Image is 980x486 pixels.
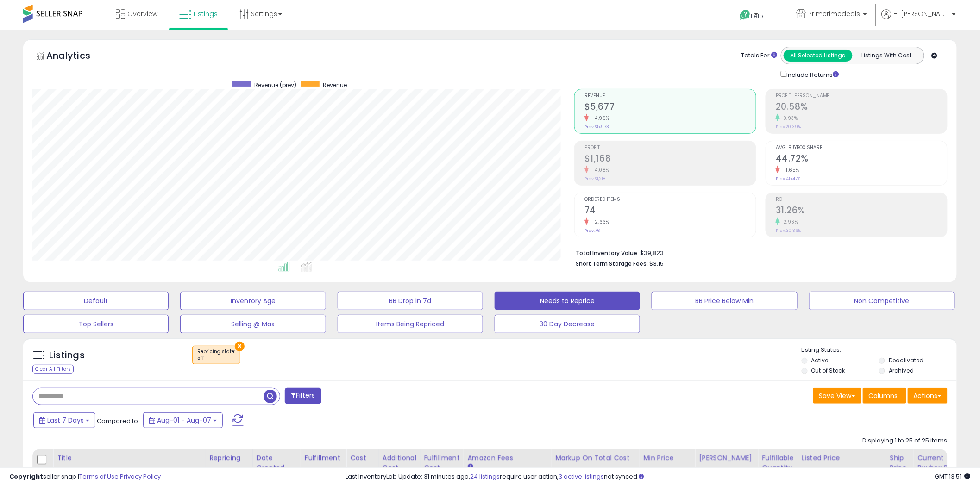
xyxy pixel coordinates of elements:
[47,416,84,425] span: Last 7 Days
[776,197,947,202] span: ROI
[776,228,801,233] small: Prev: 30.36%
[811,356,829,364] label: Active
[776,93,947,99] span: Profit [PERSON_NAME]
[882,9,956,30] a: Hi [PERSON_NAME]
[33,412,95,428] button: Last 7 Days
[751,12,764,20] span: Help
[143,412,223,428] button: Aug-01 - Aug-07
[584,176,605,181] small: Prev: $1,218
[495,315,640,333] button: 30 Day Decrease
[23,292,169,310] button: Default
[776,153,947,166] h2: 44.72%
[733,2,782,30] a: Help
[584,145,756,150] span: Profit
[776,145,947,150] span: Avg. Buybox Share
[180,315,326,333] button: Selling @ Max
[776,124,801,130] small: Prev: 20.39%
[802,453,882,463] div: Listed Price
[935,472,971,481] span: 2025-08-15 13:51 GMT
[346,473,971,481] div: Last InventoryLab Update: 31 minutes ago, require user action, not synced.
[811,367,845,374] label: Out of Stock
[32,365,74,374] div: Clear All Filters
[257,453,297,473] div: Date Created
[197,355,235,361] div: off
[699,453,754,463] div: [PERSON_NAME]
[584,124,609,130] small: Prev: $5,973
[157,416,211,425] span: Aug-01 - Aug-07
[784,50,853,62] button: All Selected Listings
[589,218,609,225] small: -2.63%
[57,453,201,463] div: Title
[740,9,751,21] i: Get Help
[471,472,500,481] a: 24 listings
[889,356,923,364] label: Deactivated
[285,388,321,404] button: Filters
[9,473,161,481] div: seller snap | |
[235,342,245,351] button: ×
[774,69,850,80] div: Include Returns
[584,197,756,202] span: Ordered Items
[79,472,119,481] a: Terms of Use
[120,472,161,481] a: Privacy Policy
[863,388,906,404] button: Columns
[559,472,604,481] a: 3 active listings
[809,292,955,310] button: Non Competitive
[643,453,691,463] div: Min Price
[338,292,483,310] button: BB Drop in 7d
[589,115,609,122] small: -4.96%
[383,453,416,473] div: Additional Cost
[802,346,957,355] p: Listing States:
[209,453,249,463] div: Repricing
[813,388,861,404] button: Save View
[23,315,169,333] button: Top Sellers
[780,218,798,225] small: 2.96%
[254,81,296,89] span: Revenue (prev)
[576,260,648,268] b: Short Term Storage Fees:
[127,9,157,19] span: Overview
[741,51,778,60] div: Totals For
[908,388,948,404] button: Actions
[889,367,914,374] label: Archived
[552,449,640,486] th: The percentage added to the cost of goods (COGS) that forms the calculator for Min & Max prices.
[780,115,798,122] small: 0.93%
[424,453,460,473] div: Fulfillment Cost
[918,453,966,473] div: Current Buybox Price
[467,463,473,471] small: Amazon Fees.
[589,167,609,174] small: -4.08%
[9,472,43,481] strong: Copyright
[495,292,640,310] button: Needs to Reprice
[852,50,921,62] button: Listings With Cost
[467,453,547,463] div: Amazon Fees
[576,247,941,258] li: $39,823
[649,259,664,268] span: $3.15
[776,176,800,181] small: Prev: 45.47%
[576,249,639,257] b: Total Inventory Value:
[869,391,898,400] span: Columns
[776,205,947,218] h2: 31.26%
[776,101,947,114] h2: 20.58%
[584,228,600,233] small: Prev: 76
[894,9,949,19] span: Hi [PERSON_NAME]
[762,453,794,473] div: Fulfillable Quantity
[338,315,483,333] button: Items Being Repriced
[97,417,139,425] span: Compared to:
[555,453,635,463] div: Markup on Total Cost
[305,453,342,463] div: Fulfillment
[49,349,85,362] h5: Listings
[652,292,797,310] button: BB Price Below Min
[46,49,108,64] h5: Analytics
[584,93,756,99] span: Revenue
[197,348,235,362] span: Repricing state :
[780,167,799,174] small: -1.65%
[584,205,756,218] h2: 74
[809,9,861,19] span: Primetimedeals
[584,153,756,166] h2: $1,168
[584,101,756,114] h2: $5,677
[180,292,326,310] button: Inventory Age
[890,453,910,473] div: Ship Price
[863,436,948,445] div: Displaying 1 to 25 of 25 items
[194,9,218,19] span: Listings
[323,81,347,89] span: Revenue
[350,453,375,463] div: Cost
